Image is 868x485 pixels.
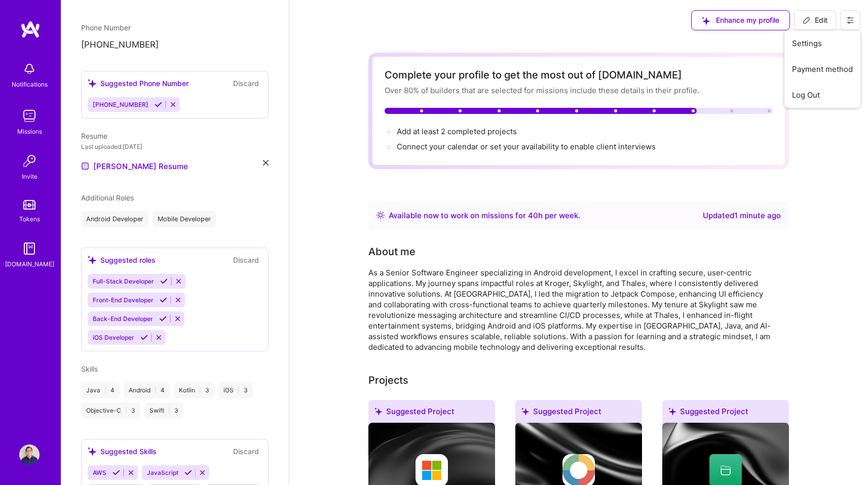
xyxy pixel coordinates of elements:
span: Edit [803,15,827,25]
img: User Avatar [19,444,40,465]
div: As a Senior Software Engineer specializing in Android development, I excel in crafting secure, us... [368,267,774,352]
div: Suggested Project [515,400,642,427]
div: Invite [22,171,37,182]
div: Java 4 [81,382,120,398]
div: Complete your profile to get the most out of [DOMAIN_NAME] [385,69,773,81]
div: Available now to work on missions for h per week . [389,210,580,222]
div: Suggested Project [368,400,495,427]
i: Reject [169,101,177,108]
img: logo [20,20,41,38]
i: Reject [174,296,182,304]
div: [DOMAIN_NAME] [5,259,54,269]
span: Skills [81,365,98,373]
i: icon SuggestedTeams [374,408,382,415]
span: | [125,407,127,415]
span: | [168,407,170,415]
div: Projects [368,373,408,388]
span: Connect your calendar or set your availability to enable client interviews [397,142,656,151]
div: Android 4 [124,382,170,398]
div: Updated 1 minute ago [703,210,781,222]
div: Last uploaded: [DATE] [81,141,269,152]
span: | [104,386,106,394]
button: Discard [230,254,262,266]
div: Kotlin 3 [174,382,214,398]
span: Phone Number [81,23,131,32]
i: Reject [155,334,163,341]
img: Availability [376,211,385,219]
i: icon SuggestedTeams [88,79,96,88]
img: tokens [23,200,35,210]
i: Reject [199,469,206,476]
i: icon Close [263,160,269,166]
span: | [238,386,240,394]
img: teamwork [19,106,40,126]
i: Accept [160,296,167,304]
p: [PHONE_NUMBER] [81,39,269,51]
div: Suggested Phone Number [88,78,188,89]
div: Swift 3 [144,402,183,419]
i: Reject [174,315,181,322]
button: Settings [784,30,860,56]
span: Add at least 2 completed projects [397,127,517,136]
div: Missions [17,126,42,137]
button: Payment method [784,56,860,82]
div: Android Developer [81,211,148,227]
div: Over 80% of builders that are selected for missions include these details in their profile. [385,85,773,96]
div: Suggested roles [88,255,156,265]
span: Additional Roles [81,193,134,202]
img: Resume [81,162,89,170]
button: Discard [230,77,262,89]
span: AWS [93,469,106,476]
i: Accept [140,334,148,341]
i: Accept [160,277,168,285]
img: bell [19,59,40,79]
div: Suggested Project [662,400,789,427]
i: Accept [112,469,120,476]
div: Mobile Developer [153,211,216,227]
span: Resume [81,132,107,140]
div: iOS 3 [218,382,253,398]
span: iOS Developer [93,334,134,341]
div: Objective-C 3 [81,402,140,419]
i: Accept [155,101,162,108]
div: Notifications [12,79,48,90]
img: Invite [19,151,40,171]
span: [PHONE_NUMBER] [93,101,148,108]
div: Tokens [19,214,40,224]
i: Accept [184,469,192,476]
div: About me [368,244,416,259]
i: icon SuggestedTeams [88,256,96,264]
span: | [199,386,201,394]
a: [PERSON_NAME] Resume [81,160,188,172]
span: JavaScript [147,469,178,476]
div: Suggested Skills [88,446,157,457]
button: Discard [230,446,262,457]
span: Front-End Developer [93,296,154,304]
i: Reject [175,277,182,285]
button: Log Out [784,82,860,108]
span: Back-End Developer [93,315,153,322]
i: icon SuggestedTeams [88,447,96,456]
i: icon SuggestedTeams [668,408,676,415]
img: guide book [19,238,40,259]
span: | [155,386,157,394]
i: Accept [159,315,167,322]
span: 40 [528,211,538,220]
i: icon SuggestedTeams [521,408,529,415]
i: Reject [127,469,135,476]
span: Full-Stack Developer [93,277,154,285]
